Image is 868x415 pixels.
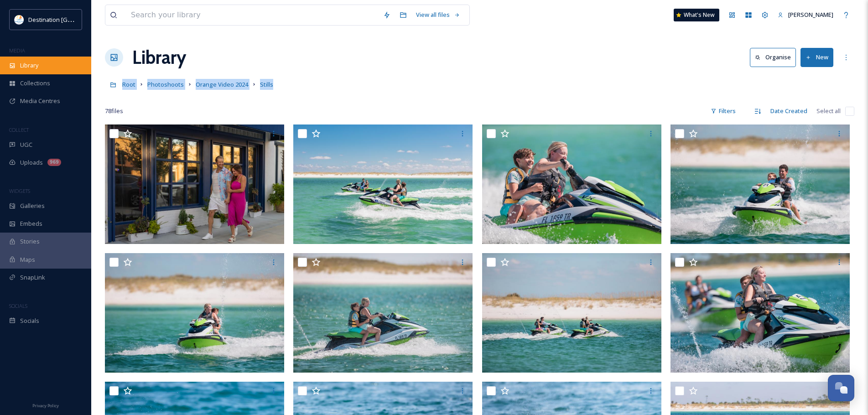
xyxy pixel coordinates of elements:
span: Library [20,61,38,70]
span: Destination [GEOGRAPHIC_DATA] [28,15,119,24]
button: New [800,48,833,67]
a: Organise [750,48,800,67]
span: Media Centres [20,97,60,105]
span: Privacy Policy [32,403,59,409]
span: Collections [20,79,50,88]
span: Uploads [20,158,43,167]
img: Destination Panama City - Jet Ski-11 (Orange Video).jpg [670,124,850,244]
span: COLLECT [9,126,29,133]
div: Date Created [766,102,812,120]
img: Destination Panama City - Jet Ski-8 (Orange Video).jpg [482,253,661,373]
a: Orange Video 2024 [196,79,248,90]
button: Open Chat [828,375,854,401]
span: Socials [20,316,39,325]
span: WIDGETS [9,187,30,194]
span: Stills [260,80,273,88]
span: Stories [20,237,40,246]
a: Stills [260,79,273,90]
a: [PERSON_NAME] [773,6,838,24]
span: Orange Video 2024 [196,80,248,88]
img: download.png [15,15,24,24]
span: UGC [20,140,32,149]
span: 78 file s [105,107,123,115]
span: Photoshoots [147,80,184,88]
span: Select all [816,107,841,115]
a: Library [132,44,186,71]
span: Root [122,80,135,88]
input: Search your library [126,5,379,25]
span: Embeds [20,219,42,228]
span: SnapLink [20,273,45,282]
button: Organise [750,48,796,67]
img: Destination Panama City - Jet Ski-10 (Orange Video).jpg [105,253,284,373]
a: What's New [674,9,719,21]
a: Photoshoots [147,79,184,90]
img: Destination Panama City - Jet Ski-13 (Orange Video).jpg [293,124,473,244]
a: Root [122,79,135,90]
span: Galleries [20,202,45,210]
div: 969 [47,159,61,166]
img: Destination Panama City - Jet Ski-7 (Orange Video).jpg [670,253,850,373]
img: Destination Panama City - Date Night-10 (Orange Video).jpg [105,124,284,244]
span: [PERSON_NAME] [788,10,833,19]
span: MEDIA [9,47,25,54]
span: Maps [20,255,35,264]
div: Filters [706,102,740,120]
img: Destination Panama City - Jet Ski-9 (Orange Video).jpg [293,253,473,373]
a: View all files [411,6,465,24]
img: Destination Panama City - Jet Ski-12 (Orange Video).jpg [482,124,661,244]
a: Privacy Policy [32,399,59,410]
span: SOCIALS [9,302,27,309]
